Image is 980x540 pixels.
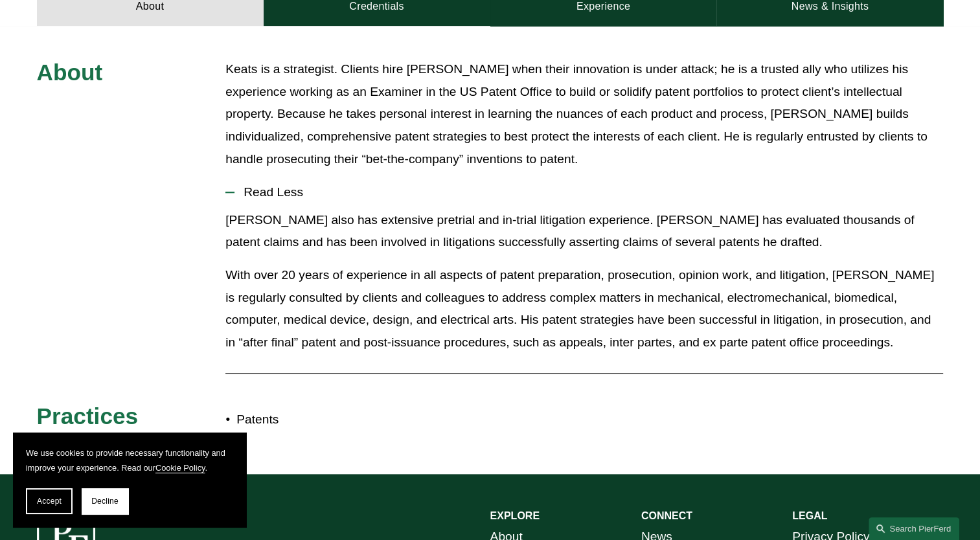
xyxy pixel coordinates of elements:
strong: LEGAL [792,510,827,521]
div: Read Less [225,209,943,363]
span: Read Less [234,185,943,199]
strong: CONNECT [641,510,692,521]
button: Read Less [225,175,943,209]
section: Cookie banner [13,433,246,527]
p: We use cookies to provide necessary functionality and improve your experience. Read our . [26,445,233,475]
span: Practices [37,403,139,429]
p: With over 20 years of experience in all aspects of patent preparation, prosecution, opinion work,... [225,264,943,354]
a: Search this site [869,517,959,540]
a: Cookie Policy [155,463,205,473]
button: Accept [26,488,73,514]
p: [PERSON_NAME] also has extensive pretrial and in-trial litigation experience. [PERSON_NAME] has e... [225,209,943,254]
span: Accept [37,497,62,506]
button: Decline [82,488,128,514]
span: Decline [91,497,119,506]
span: About [37,60,103,85]
strong: EXPLORE [490,510,540,521]
p: Patents [236,409,490,431]
p: Keats is a strategist. Clients hire [PERSON_NAME] when their innovation is under attack; he is a ... [225,58,943,170]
